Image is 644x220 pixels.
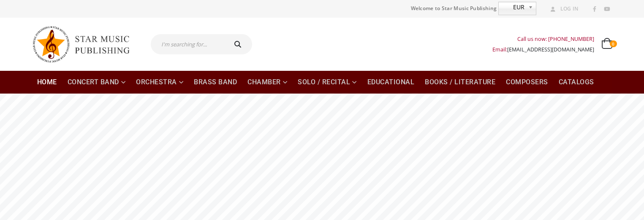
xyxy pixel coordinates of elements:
a: Books / Literature [420,71,500,94]
button: Search [226,34,253,54]
img: Star Music Publishing [32,22,138,67]
a: Educational [362,71,420,94]
a: Facebook [589,4,600,15]
input: I'm searching for... [151,34,226,54]
a: Brass Band [189,71,242,94]
div: Call us now: [PHONE_NUMBER] [492,34,594,44]
a: Home [32,71,62,94]
a: Orchestra [131,71,188,94]
a: Log In [547,3,579,14]
span: Welcome to Star Music Publishing [411,2,497,15]
a: Concert Band [62,71,131,94]
a: Youtube [601,4,612,15]
a: Composers [501,71,553,94]
a: Catalogs [554,71,599,94]
div: Email: [492,44,594,55]
a: Solo / Recital [293,71,362,94]
a: [EMAIL_ADDRESS][DOMAIN_NAME] [507,46,594,53]
span: 0 [610,40,617,47]
span: EUR [499,2,525,12]
a: Chamber [242,71,292,94]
